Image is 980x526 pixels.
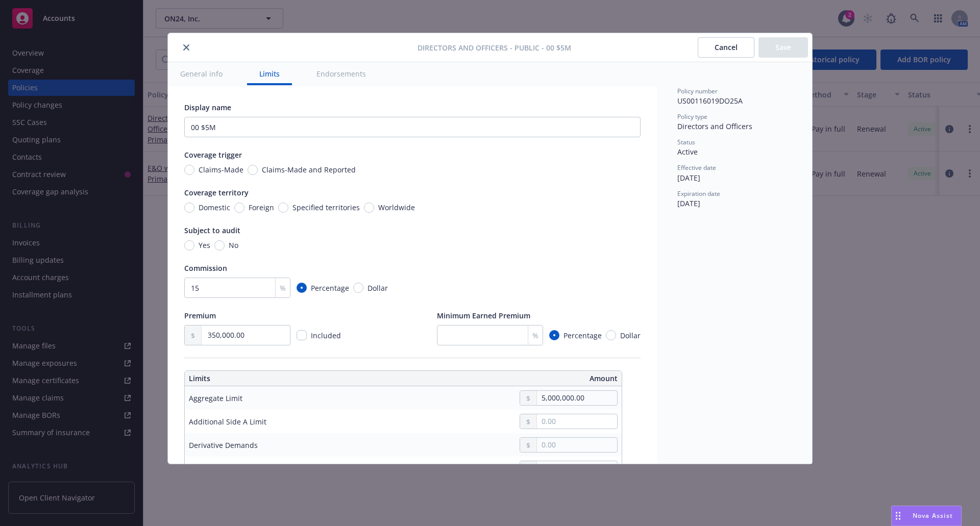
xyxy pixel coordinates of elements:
span: Nova Assist [913,511,953,520]
span: Subject to audit [184,226,240,235]
div: Additional Side A Limit [189,416,266,427]
span: No [229,240,238,251]
div: Drag to move [892,506,904,525]
span: Yes [199,240,210,251]
input: 0.00 [537,438,617,452]
input: Domestic [184,203,194,213]
span: Display name [184,103,231,112]
span: % [532,330,538,341]
span: Directors and Officers - Public - 00 $5M [418,42,571,53]
span: Commission [184,263,227,273]
input: Claims-Made [184,165,194,175]
input: Dollar [353,283,363,293]
input: Percentage [549,330,559,340]
input: 0.00 [202,325,290,345]
span: Percentage [311,283,349,293]
span: Specified territories [292,202,360,213]
span: Policy number [677,87,718,95]
span: Premium [184,311,216,320]
span: US00116019DO25A [677,96,743,106]
div: Side A Retention [189,463,246,474]
span: Expiration date [677,189,720,198]
span: [DATE] [677,198,700,208]
span: Worldwide [378,202,415,213]
th: Limits [185,371,359,386]
input: Worldwide [364,203,374,213]
span: Minimum Earned Premium [437,311,530,320]
span: Included [311,331,341,340]
input: Yes [184,240,194,251]
button: Nova Assist [891,506,962,526]
input: 0.00 [537,391,617,405]
input: Dollar [606,330,616,340]
input: 0.00 [537,461,617,475]
th: Amount [408,371,622,386]
input: No [214,240,225,251]
span: Domestic [199,202,230,213]
span: Coverage trigger [184,150,242,160]
span: Effective date [677,163,716,172]
input: Foreign [234,203,244,213]
span: Policy type [677,112,707,121]
input: Claims-Made and Reported [248,165,258,175]
button: Limits [247,62,292,85]
span: Status [677,138,695,146]
span: Claims-Made [199,164,243,175]
div: Derivative Demands [189,440,258,450]
input: Percentage [297,283,307,293]
span: Active [677,147,698,157]
span: [DATE] [677,173,700,183]
span: Foreign [249,202,274,213]
span: Percentage [563,330,602,341]
div: Aggregate Limit [189,393,242,404]
button: close [180,41,192,54]
span: Dollar [367,283,388,293]
button: General info [168,62,235,85]
span: % [280,283,286,293]
button: Endorsements [304,62,378,85]
button: Cancel [698,37,754,58]
input: 0.00 [537,414,617,429]
input: Specified territories [278,203,288,213]
span: Coverage territory [184,188,249,197]
span: Directors and Officers [677,121,752,131]
span: Dollar [620,330,641,341]
span: Claims-Made and Reported [262,164,356,175]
